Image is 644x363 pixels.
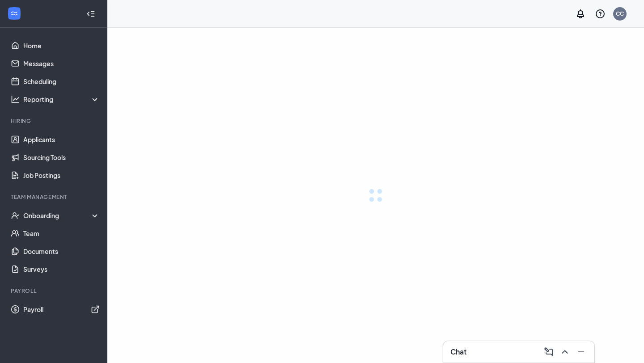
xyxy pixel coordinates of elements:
a: Home [23,37,100,55]
a: Messages [23,55,100,72]
svg: WorkstreamLogo [10,9,19,18]
button: ChevronUp [557,345,571,359]
div: Team Management [11,193,98,201]
svg: Collapse [86,9,95,18]
a: Job Postings [23,166,100,184]
h3: Chat [450,347,466,357]
svg: UserCheck [11,211,20,220]
a: PayrollExternalLink [23,300,100,318]
a: Applicants [23,131,100,148]
button: Minimize [573,345,587,359]
svg: Minimize [576,346,586,357]
div: Onboarding [23,211,100,220]
a: Documents [23,242,100,260]
a: Scheduling [23,72,100,90]
button: ComposeMessage [541,345,555,359]
svg: QuestionInfo [595,8,606,19]
div: Reporting [23,95,100,104]
svg: ComposeMessage [543,346,554,357]
svg: ChevronUp [559,346,570,357]
a: Surveys [23,260,100,278]
a: Team [23,224,100,242]
svg: Analysis [11,95,20,104]
div: Payroll [11,287,98,295]
svg: Notifications [575,8,586,19]
div: CC [616,10,624,17]
div: Hiring [11,117,98,125]
a: Sourcing Tools [23,148,100,166]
